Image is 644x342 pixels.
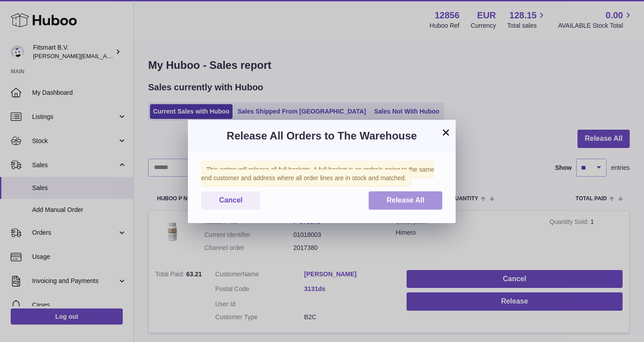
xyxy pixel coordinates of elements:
span: This action will release all full baskets. A full basket is an order/s going to the same end cust... [201,161,434,186]
button: × [440,127,451,138]
button: Release All [369,191,442,210]
span: Release All [386,196,424,204]
span: Cancel [219,196,242,204]
h3: Release All Orders to The Warehouse [201,129,442,143]
button: Cancel [201,191,260,210]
